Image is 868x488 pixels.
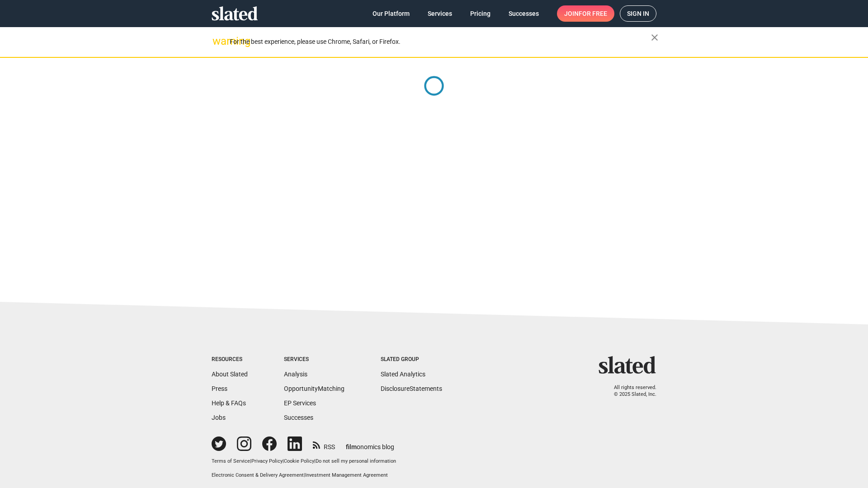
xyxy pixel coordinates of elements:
[212,36,223,47] mat-icon: warning
[284,458,314,464] a: Cookie Policy
[428,5,452,22] span: Services
[564,5,607,22] span: Join
[346,436,394,451] a: filmonomics blog
[283,458,284,464] span: |
[284,399,316,407] a: EP Services
[212,371,248,378] a: About Slated
[314,458,316,464] span: |
[463,5,498,22] a: Pricing
[509,5,539,22] span: Successes
[304,472,305,478] span: |
[579,5,607,22] span: for free
[420,5,459,22] a: Services
[381,385,442,392] a: DisclosureStatements
[284,371,307,378] a: Analysis
[284,356,344,363] div: Services
[557,5,614,22] a: Joinfor free
[212,472,304,478] a: Electronic Consent & Delivery Agreement
[316,458,396,465] button: Do not sell my personal information
[381,371,425,378] a: Slated Analytics
[313,437,335,451] a: RSS
[284,414,313,421] a: Successes
[620,5,656,22] a: Sign in
[212,458,250,464] a: Terms of Service
[346,443,357,450] span: film
[212,356,248,363] div: Resources
[501,5,546,22] a: Successes
[373,5,410,22] span: Our Platform
[212,385,227,392] a: Press
[212,414,226,421] a: Jobs
[604,385,656,398] p: All rights reserved. © 2025 Slated, Inc.
[381,356,442,363] div: Slated Group
[470,5,491,22] span: Pricing
[305,472,388,478] a: Investment Management Agreement
[250,458,251,464] span: |
[284,385,344,392] a: OpportunityMatching
[230,36,651,48] div: For the best experience, please use Chrome, Safari, or Firefox.
[365,5,417,22] a: Our Platform
[251,458,283,464] a: Privacy Policy
[212,399,246,407] a: Help & FAQs
[627,6,649,21] span: Sign in
[649,32,660,43] mat-icon: close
